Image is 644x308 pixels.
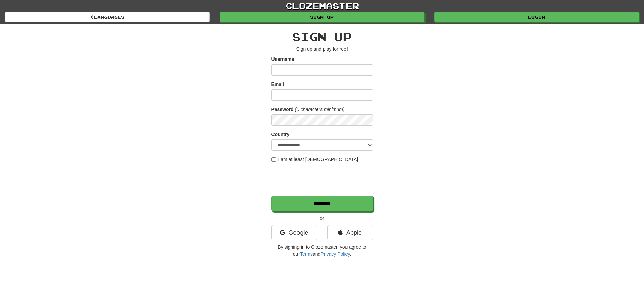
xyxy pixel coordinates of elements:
[271,56,294,63] label: Username
[434,12,639,22] a: Login
[271,225,317,240] a: Google
[271,131,290,138] label: Country
[320,251,350,257] a: Privacy Policy
[271,81,284,88] label: Email
[300,251,313,257] a: Terms
[327,225,373,240] a: Apple
[271,156,358,163] label: I am at least [DEMOGRAPHIC_DATA]
[271,46,373,52] p: Sign up and play for !
[271,157,276,162] input: I am at least [DEMOGRAPHIC_DATA]
[271,31,373,42] h2: Sign up
[295,106,345,112] em: (6 characters minimum)
[220,12,424,22] a: Sign up
[271,244,373,257] p: By signing in to Clozemaster, you agree to our and .
[271,166,374,192] iframe: reCAPTCHA
[5,12,210,22] a: Languages
[338,46,347,52] u: free
[271,106,294,113] label: Password
[271,215,373,221] p: or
